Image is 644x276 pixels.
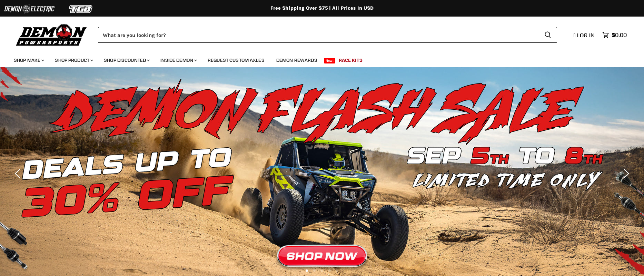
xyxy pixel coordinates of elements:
span: Log in [577,32,595,39]
li: Page dot 4 [328,269,331,272]
img: Demon Electric Logo 2 [3,2,55,16]
button: Search [539,27,557,43]
a: $0.00 [599,30,630,40]
li: Page dot 2 [313,269,316,272]
button: Next [618,167,632,180]
span: New! [324,58,336,63]
a: Log in [571,32,599,38]
div: Free Shipping Over $75 | All Prices In USD [46,5,598,11]
a: Shop Discounted [99,53,154,67]
li: Page dot 1 [306,269,308,272]
span: $0.00 [612,32,627,38]
form: Product [98,27,557,43]
a: Shop Make [9,53,48,67]
a: Inside Demon [155,53,201,67]
a: Demon Rewards [271,53,323,67]
button: Previous [12,167,26,180]
img: TGB Logo 2 [55,2,107,16]
a: Race Kits [334,53,368,67]
a: Request Custom Axles [202,53,270,67]
li: Page dot 3 [321,269,323,272]
input: Search [98,27,539,43]
a: Shop Product [50,53,97,67]
img: Demon Powersports [14,22,89,47]
ul: Main menu [9,50,625,67]
li: Page dot 5 [336,269,338,272]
